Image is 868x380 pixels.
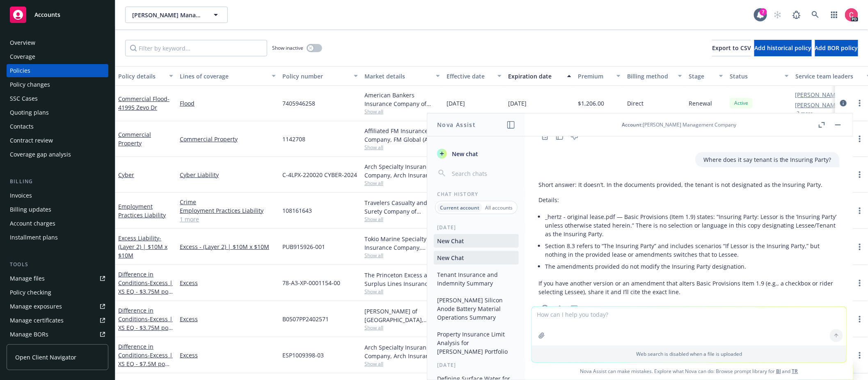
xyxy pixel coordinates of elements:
span: Show all [364,108,440,115]
span: B0507PP2402571 [282,315,329,323]
div: Status [730,72,780,81]
span: 78-A3-XP-0001154-00 [282,279,340,287]
a: [PERSON_NAME] [795,90,841,99]
a: more [855,98,865,108]
span: Show all [364,180,440,187]
span: New chat [450,150,478,158]
button: [PERSON_NAME] Silicon Anode Battery Material Operations Summary [434,293,519,324]
div: Tokio Marine Specialty Insurance Company, Philadelphia Insurance Companies [364,235,440,252]
div: Account charges [10,217,55,230]
div: Policy checking [10,286,51,299]
a: Commercial Property [180,135,276,143]
li: The amendments provided do not modify the Insuring Party designation. [545,260,840,272]
span: Renewal [689,99,712,108]
div: 7 [760,8,767,16]
div: [PERSON_NAME] of [GEOGRAPHIC_DATA], [GEOGRAPHIC_DATA] [364,307,440,324]
a: Manage files [7,272,108,285]
span: - (Layer 2) | $10M x $10M [118,234,167,259]
a: Account charges [7,217,108,230]
button: Export to CSV [712,40,751,56]
a: Cyber Liability [180,170,276,179]
span: Direct [627,99,644,108]
p: Web search is disabled when a file is uploaded [537,350,841,357]
span: - Excess | XS EQ - $7.5M po $10M x $10M [118,351,173,376]
button: Property Insurance Limit Analysis for [PERSON_NAME] Portfolio [434,327,519,358]
a: Policy checking [7,286,108,299]
span: Show all [364,288,440,295]
button: Premium [575,66,624,86]
p: Current account [440,204,479,211]
span: - Excess | XS EQ - $3.75M po $10M x $20M [118,315,173,340]
a: Report a Bug [788,7,805,23]
a: Commercial Flood [118,95,169,111]
button: New Chat [434,251,519,265]
div: : [PERSON_NAME] Management Company [622,121,737,128]
div: Market details [364,72,431,81]
button: Stage [685,66,726,86]
button: Policy number [279,66,361,86]
a: Coverage gap analysis [7,148,108,161]
a: Excess Liability [118,234,167,259]
a: more [855,170,865,180]
div: Travelers Casualty and Surety Company of America, Travelers Insurance, CRC Group [364,198,440,216]
a: Employment Practices Liability [180,206,276,215]
button: Lines of coverage [176,66,279,86]
span: PUB915926-001 [282,242,325,251]
a: Flood [180,99,276,108]
a: Start snowing [770,7,786,23]
a: Billing updates [7,203,108,216]
span: Account [622,121,642,128]
span: Show all [364,252,440,259]
a: Policies [7,64,108,77]
a: more [855,242,865,252]
span: Active [733,99,749,107]
a: more [855,206,865,216]
a: Excess - (Layer 2) | $10M x $10M [180,242,276,251]
span: Manage exposures [7,300,108,313]
span: - Excess | XS EQ - $3.75M po $10M x $20M [118,279,173,304]
input: Search chats [450,168,515,179]
div: Installment plans [10,231,58,244]
div: Manage certificates [10,314,64,327]
button: New Chat [434,234,519,248]
div: Expiration date [508,72,562,81]
div: Coverage gap analysis [10,148,71,161]
div: Manage files [10,272,45,285]
a: 1 more [180,215,276,223]
div: Premium [578,72,611,81]
a: Coverage [7,50,108,63]
a: Contract review [7,134,108,147]
div: Tools [7,260,108,269]
button: Thumbs down [568,303,581,314]
p: If you have another version or an amendment that alters Basic Provisions Item 1.9 (e.g., a checkb... [538,279,840,296]
a: [PERSON_NAME] [795,101,841,109]
div: Policy number [282,72,349,81]
a: Contacts [7,120,108,133]
a: Excess [180,315,276,323]
a: Invoices [7,189,108,202]
li: Section 8.3 refers to “The Insuring Party” and includes scenarios “If Lessor is the Insuring Part... [545,240,840,260]
img: photo [845,8,858,21]
p: Details: [538,196,840,204]
div: Affiliated FM Insurance Company, FM Global (AFM) [364,127,440,144]
button: Status [726,66,792,86]
span: Nova Assist can make mistakes. Explore what Nova can do: Browse prompt library for and [529,363,850,380]
div: Billing method [627,72,673,81]
span: Accounts [34,12,60,18]
svg: Copy to clipboard [541,305,549,312]
div: Effective date [447,72,492,81]
button: Add historical policy [754,40,812,56]
button: Expiration date [505,66,575,86]
a: Difference in Conditions [118,306,173,340]
button: Tenant Insurance and Indemnity Summary [434,268,519,290]
a: Excess [180,351,276,359]
span: Open Client Navigator [15,353,76,362]
div: Quoting plans [10,106,49,119]
span: [DATE] [447,99,465,108]
span: Add BOR policy [815,44,858,52]
span: [PERSON_NAME] Management Company [132,11,203,19]
div: Service team leaders [795,72,862,81]
span: 108161643 [282,206,312,215]
span: [DATE] [508,99,527,108]
a: Policy changes [7,78,108,91]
